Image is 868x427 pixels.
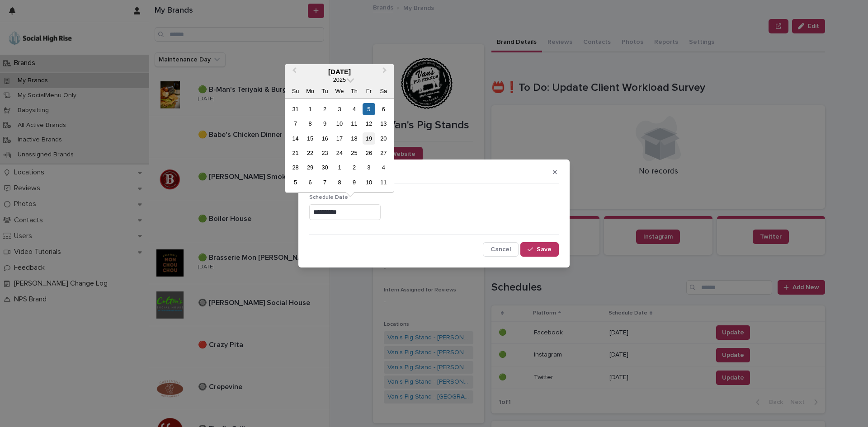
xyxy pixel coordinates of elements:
div: Choose Tuesday, September 9th, 2025 [319,117,331,130]
div: Choose Saturday, September 6th, 2025 [377,103,390,115]
div: Choose Sunday, August 31st, 2025 [289,103,302,115]
div: Choose Wednesday, October 1st, 2025 [333,161,345,174]
div: Choose Wednesday, September 3rd, 2025 [333,103,345,115]
div: Mo [304,85,316,97]
div: Choose Friday, October 3rd, 2025 [363,161,375,174]
div: Choose Sunday, September 21st, 2025 [289,147,302,159]
div: Sa [377,85,390,97]
button: Save [520,242,559,257]
span: Cancel [491,246,511,253]
div: Choose Monday, September 29th, 2025 [304,161,316,174]
div: Choose Wednesday, September 17th, 2025 [333,132,345,145]
div: Choose Wednesday, September 10th, 2025 [333,117,345,130]
div: Choose Thursday, September 25th, 2025 [348,147,360,159]
div: Choose Monday, September 1st, 2025 [304,103,316,115]
div: Choose Saturday, September 13th, 2025 [377,117,390,130]
div: Choose Monday, September 22nd, 2025 [304,147,316,159]
div: Choose Friday, September 12th, 2025 [363,117,375,130]
div: Choose Friday, September 5th, 2025 [363,103,375,115]
div: Choose Thursday, September 11th, 2025 [348,117,360,130]
div: Choose Monday, September 15th, 2025 [304,132,316,145]
div: Choose Monday, October 6th, 2025 [304,176,316,188]
div: Tu [319,85,331,97]
button: Previous Month [286,65,301,80]
div: Choose Friday, October 10th, 2025 [363,176,375,188]
div: Choose Tuesday, September 30th, 2025 [319,161,331,174]
span: Schedule Date [309,195,348,200]
div: Choose Thursday, September 4th, 2025 [348,103,360,115]
div: Choose Saturday, October 4th, 2025 [377,161,390,174]
div: Choose Friday, September 26th, 2025 [363,147,375,159]
div: [DATE] [285,68,394,76]
div: Choose Saturday, September 27th, 2025 [377,147,390,159]
div: Choose Thursday, September 18th, 2025 [348,132,360,145]
div: Choose Tuesday, September 2nd, 2025 [319,103,331,115]
div: Choose Sunday, September 7th, 2025 [289,117,302,130]
div: Choose Friday, September 19th, 2025 [363,132,375,145]
div: Choose Tuesday, September 23rd, 2025 [319,147,331,159]
div: month 2025-09 [288,102,391,190]
button: Next Month [378,65,393,80]
div: Su [289,85,302,97]
div: Choose Tuesday, September 16th, 2025 [319,132,331,145]
button: Cancel [483,242,519,257]
div: Choose Saturday, October 11th, 2025 [377,176,390,188]
div: Choose Tuesday, October 7th, 2025 [319,176,331,188]
div: Choose Thursday, October 2nd, 2025 [348,161,360,174]
div: Choose Saturday, September 20th, 2025 [377,132,390,145]
div: Choose Sunday, September 14th, 2025 [289,132,302,145]
div: Th [348,85,360,97]
div: We [333,85,345,97]
span: Save [537,246,552,253]
div: Choose Sunday, October 5th, 2025 [289,176,302,188]
div: Fr [363,85,375,97]
div: Choose Sunday, September 28th, 2025 [289,161,302,174]
div: Choose Monday, September 8th, 2025 [304,117,316,130]
div: Choose Wednesday, October 8th, 2025 [333,176,345,188]
div: Choose Wednesday, September 24th, 2025 [333,147,345,159]
span: 2025 [333,76,346,83]
div: Choose Thursday, October 9th, 2025 [348,176,360,188]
